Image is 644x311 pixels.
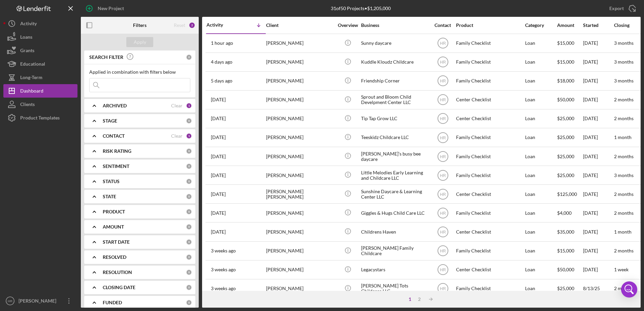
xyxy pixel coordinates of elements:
div: [DATE] [583,72,613,90]
time: 2 months [614,285,634,291]
a: Dashboard [3,84,77,98]
text: HR [440,116,446,121]
text: HR [440,60,446,65]
time: 2025-09-02 15:40 [211,40,233,46]
div: Family Checklist [456,204,523,222]
time: 2025-08-25 19:24 [211,135,226,140]
b: AMOUNT [103,224,124,230]
button: New Project [81,2,131,15]
div: 0 [186,284,192,290]
div: Loan [525,72,556,90]
div: [DATE] [583,129,613,146]
time: 2025-08-29 15:38 [211,59,232,65]
div: Loan [525,261,556,279]
text: HR [440,41,446,46]
div: [DATE] [583,185,613,203]
a: Loans [3,30,77,44]
div: Loan [525,34,556,52]
div: Activity [206,22,236,28]
b: SEARCH FILTER [89,55,123,60]
div: Activity [20,17,37,32]
div: Apply [134,37,146,47]
time: 2025-08-14 05:41 [211,267,236,272]
text: HR [440,173,446,178]
time: 2025-08-25 13:07 [211,154,226,159]
div: Loan [525,91,556,109]
div: $15,000 [557,53,582,71]
time: 2025-08-19 18:30 [211,192,226,197]
div: [DATE] [583,261,613,279]
div: Family Checklist [456,53,523,71]
div: $50,000 [557,261,582,279]
b: RESOLUTION [103,270,132,275]
text: HR [440,249,446,253]
div: Family Checklist [456,72,523,90]
div: [PERSON_NAME] [PERSON_NAME] [266,185,333,203]
div: $25,000 [557,110,582,128]
button: Export [603,2,641,15]
div: [PERSON_NAME] [266,53,333,71]
div: [DATE] [583,53,613,71]
div: $25,000 [557,166,582,184]
a: Product Templates [3,111,77,125]
div: 1 [186,103,192,109]
div: [DATE] [583,34,613,52]
text: HR [440,154,446,159]
text: HR [440,286,446,291]
div: Product [456,23,523,28]
div: Amount [557,23,582,28]
div: $15,000 [557,34,582,52]
div: 0 [186,209,192,215]
div: $25,000 [557,147,582,165]
a: Grants [3,44,77,57]
div: 2 [189,22,195,29]
b: STATE [103,194,116,199]
div: [PERSON_NAME] Family Childcare [361,242,428,260]
time: 1 month [614,134,632,140]
b: PRODUCT [103,209,125,214]
time: 2 months [614,248,634,253]
div: [PERSON_NAME] [17,294,61,309]
div: 31 of 50 Projects • $1,205,000 [331,6,391,11]
div: Loan [525,204,556,222]
div: $35,000 [557,223,582,241]
b: CLOSING DATE [103,285,135,290]
a: Clients [3,98,77,111]
div: Business [361,23,428,28]
div: Clients [20,98,35,113]
div: [DATE] [583,223,613,241]
div: $25,000 [557,129,582,146]
div: [PERSON_NAME] Tots Childcare LLC [361,280,428,298]
div: 1 [186,133,192,139]
div: $4,000 [557,204,582,222]
div: [PERSON_NAME] [266,280,333,298]
div: [DATE] [583,110,613,128]
time: 3 months [614,40,634,46]
div: 0 [186,300,192,306]
div: Loan [525,185,556,203]
div: Family Checklist [456,147,523,165]
div: Sunny daycare [361,34,428,52]
div: Little Melodies Early Learning and Childcare LLC [361,166,428,184]
div: [DATE] [583,91,613,109]
div: Open Intercom Messenger [621,281,637,298]
div: Contact [430,23,455,28]
button: HR[PERSON_NAME] [3,294,77,308]
text: HR [440,211,446,215]
b: START DATE [103,239,130,245]
div: [PERSON_NAME] [266,129,333,146]
div: $50,000 [557,91,582,109]
div: $25,000 [557,280,582,298]
div: 0 [186,148,192,154]
div: 0 [186,224,192,230]
button: Activity [3,17,77,30]
div: 0 [186,178,192,184]
div: Giggles & Hugs Child Care LLC [361,204,428,222]
div: [DATE] [583,147,613,165]
div: [PERSON_NAME] [266,204,333,222]
div: 0 [186,163,192,169]
div: 0 [186,194,192,200]
time: 2025-08-21 21:19 [211,173,226,178]
div: Loan [525,166,556,184]
div: Loan [525,242,556,260]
